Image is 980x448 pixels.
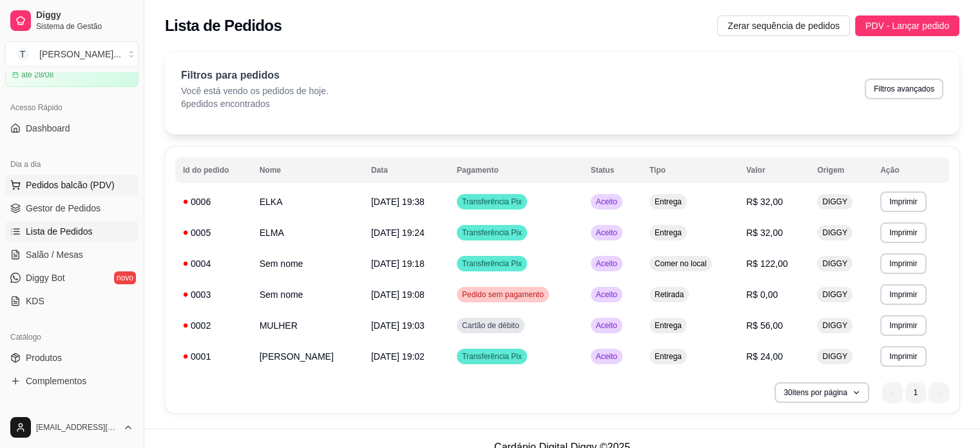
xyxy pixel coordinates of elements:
span: Pedido sem pagamento [459,289,546,300]
div: 0002 [183,319,244,332]
span: DIGGY [820,320,850,331]
nav: pagination navigation [876,376,956,409]
span: KDS [26,295,44,307]
span: [DATE] 19:24 [371,228,425,238]
a: Complementos [5,371,139,391]
th: Valor [738,157,809,183]
th: Nome [252,157,363,183]
th: Id do pedido [175,157,252,183]
button: Imprimir [880,315,926,336]
div: [PERSON_NAME] ... [39,48,121,61]
button: Pedidos balcão (PDV) [5,175,139,195]
p: Filtros para pedidos [181,68,329,83]
span: [DATE] 19:38 [371,197,425,207]
span: Pedidos balcão (PDV) [26,179,115,191]
span: Aceito [593,197,620,207]
span: Aceito [593,289,620,300]
span: R$ 32,00 [746,228,783,238]
span: Diggy [36,10,133,21]
td: ELMA [252,217,363,248]
span: [DATE] 19:02 [371,351,425,362]
button: Select a team [5,41,139,67]
span: Gestor de Pedidos [26,202,101,215]
a: Produtos [5,347,139,368]
span: DIGGY [820,289,850,300]
span: Entrega [652,228,684,238]
span: T [16,48,29,61]
span: [DATE] 19:08 [371,289,425,300]
span: DIGGY [820,351,850,362]
a: Lista de Pedidos [5,221,139,242]
span: Entrega [652,320,684,331]
h2: Lista de Pedidos [165,15,282,36]
p: Você está vendo os pedidos de hoje. [181,84,329,97]
td: Sem nome [252,279,363,310]
td: [PERSON_NAME] [252,341,363,372]
span: DIGGY [820,197,850,207]
span: R$ 0,00 [746,289,778,300]
a: Gestor de Pedidos [5,198,139,219]
td: Sem nome [252,248,363,279]
span: DIGGY [820,258,850,269]
span: Transferência Pix [459,197,524,207]
div: 0005 [183,226,244,239]
th: Pagamento [449,157,583,183]
span: Aceito [593,320,620,331]
span: [EMAIL_ADDRESS][DOMAIN_NAME] [36,422,118,433]
span: Comer no local [652,258,709,269]
button: Imprimir [880,191,926,212]
span: [DATE] 19:03 [371,320,425,331]
button: [EMAIL_ADDRESS][DOMAIN_NAME] [5,412,139,443]
a: KDS [5,291,139,311]
span: Salão / Mesas [26,248,83,261]
span: Entrega [652,351,684,362]
span: Retirada [652,289,686,300]
span: Zerar sequência de pedidos [727,19,840,33]
a: DiggySistema de Gestão [5,5,139,36]
span: [DATE] 19:18 [371,258,425,269]
span: Lista de Pedidos [26,225,93,238]
button: Imprimir [880,284,926,305]
div: 0006 [183,195,244,208]
span: Sistema de Gestão [36,21,133,32]
span: Transferência Pix [459,228,524,238]
span: R$ 56,00 [746,320,783,331]
div: 0003 [183,288,244,301]
th: Origem [809,157,872,183]
span: Aceito [593,228,620,238]
span: Entrega [652,197,684,207]
a: Diggy Botnovo [5,268,139,288]
span: Transferência Pix [459,351,524,362]
td: MULHER [252,310,363,341]
th: Status [583,157,642,183]
div: 0001 [183,350,244,363]
span: PDV - Lançar pedido [865,19,949,33]
div: Dia a dia [5,154,139,175]
span: Complementos [26,375,86,387]
a: Salão / Mesas [5,244,139,265]
li: pagination item 1 active [905,382,926,403]
span: R$ 32,00 [746,197,783,207]
button: Imprimir [880,253,926,274]
span: Dashboard [26,122,70,135]
td: ELKA [252,186,363,217]
div: 0004 [183,257,244,270]
div: Catálogo [5,327,139,347]
span: Produtos [26,351,62,364]
span: Diggy Bot [26,271,65,284]
span: DIGGY [820,228,850,238]
span: Cartão de débito [459,320,522,331]
button: Imprimir [880,222,926,243]
a: Dashboard [5,118,139,139]
th: Data [363,157,449,183]
div: Acesso Rápido [5,97,139,118]
span: Aceito [593,351,620,362]
p: 6 pedidos encontrados [181,97,329,110]
span: Transferência Pix [459,258,524,269]
th: Ação [872,157,949,183]
article: até 28/08 [21,70,53,80]
span: R$ 122,00 [746,258,788,269]
span: Aceito [593,258,620,269]
th: Tipo [642,157,738,183]
button: 30itens por página [774,382,869,403]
